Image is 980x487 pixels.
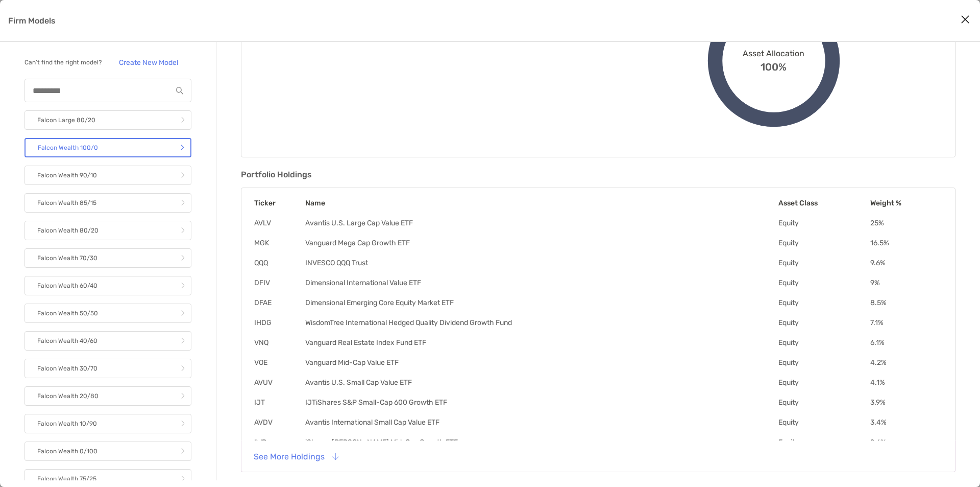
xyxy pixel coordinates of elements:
td: Equity [778,258,870,268]
p: Falcon Wealth 85/15 [37,197,96,210]
p: Falcon Wealth 40/60 [37,335,97,347]
span: Asset Allocation [743,49,804,58]
td: 9.6 % [870,258,943,268]
td: Vanguard Mid-Cap Value ETF [305,358,778,367]
p: Falcon Wealth 90/10 [37,169,97,182]
td: Dimensional International Value ETF [305,278,778,288]
td: Equity [778,378,870,387]
a: Falcon Wealth 0/100 [24,442,191,461]
td: 25 % [870,218,943,228]
td: Equity [778,398,870,407]
td: Avantis International Small Cap Value ETF [305,418,778,427]
p: Falcon Wealth 0/100 [37,445,97,458]
a: Falcon Wealth 100/0 [24,138,191,157]
a: Falcon Large 80/20 [24,110,191,130]
td: VOE [254,358,305,367]
a: Falcon Wealth 60/40 [24,276,191,295]
td: 16.5 % [870,238,943,248]
td: QQQ [254,258,305,268]
td: DFAE [254,298,305,308]
td: 6.1 % [870,338,943,347]
a: Falcon Wealth 20/80 [24,386,191,406]
td: iShares [PERSON_NAME] Mid-Cap Growth ETF [305,437,778,447]
a: Falcon Wealth 30/70 [24,359,191,378]
a: Create New Model [106,54,191,71]
td: IJT [254,398,305,407]
button: See More Holdings [246,445,346,468]
td: Equity [778,298,870,308]
td: AVLV [254,218,305,228]
h3: Portfolio Holdings [241,170,955,179]
td: INVESCO QQQ Trust [305,258,778,268]
a: Falcon Wealth 70/30 [24,248,191,268]
td: Vanguard Real Estate Index Fund ETF [305,338,778,347]
a: Falcon Wealth 90/10 [24,166,191,185]
th: Weight % [870,198,943,208]
td: Equity [778,218,870,228]
a: Falcon Wealth 10/90 [24,414,191,433]
td: Dimensional Emerging Core Equity Market ETF [305,298,778,308]
p: Falcon Wealth 10/90 [37,418,97,430]
a: Falcon Wealth 80/20 [24,221,191,240]
td: WisdomTree International Hedged Quality Dividend Growth Fund [305,318,778,328]
p: Firm Models [8,14,56,27]
td: Avantis U.S. Large Cap Value ETF [305,218,778,228]
a: Falcon Wealth 50/50 [24,304,191,323]
p: Falcon Wealth 75/25 [37,473,96,485]
td: Equity [778,358,870,367]
td: Equity [778,278,870,288]
td: 2.6 % [870,437,943,447]
td: Avantis U.S. Small Cap Value ETF [305,378,778,387]
td: Equity [778,318,870,328]
td: IHDG [254,318,305,328]
td: AVDV [254,418,305,427]
a: Falcon Wealth 40/60 [24,331,191,351]
a: Falcon Wealth 85/15 [24,193,191,213]
td: 9 % [870,278,943,288]
th: Asset Class [778,198,870,208]
td: DFIV [254,278,305,288]
p: Falcon Wealth 80/20 [37,224,99,237]
img: input icon [176,87,183,95]
th: Ticker [254,198,305,208]
td: 3.9 % [870,398,943,407]
p: Falcon Wealth 100/0 [38,142,98,154]
p: Falcon Wealth 70/30 [37,252,97,265]
td: IJTiShares S&P Small-Cap 600 Growth ETF [305,398,778,407]
td: 3.4 % [870,418,943,427]
p: Falcon Wealth 50/50 [37,307,98,320]
td: AVUV [254,378,305,387]
td: MGK [254,238,305,248]
p: Falcon Large 80/20 [37,114,95,127]
td: IWP [254,437,305,447]
p: Can’t find the right model? [24,56,102,69]
td: 4.1 % [870,378,943,387]
td: Equity [778,418,870,427]
p: Falcon Wealth 20/80 [37,390,99,403]
button: Close modal [958,12,973,28]
td: Equity [778,338,870,347]
td: VNQ [254,338,305,347]
td: 8.5 % [870,298,943,308]
td: Equity [778,238,870,248]
span: 100% [761,58,787,73]
td: 7.1 % [870,318,943,328]
p: Falcon Wealth 30/70 [37,362,97,375]
th: Name [305,198,778,208]
td: 4.2 % [870,358,943,367]
td: Vanguard Mega Cap Growth ETF [305,238,778,248]
p: Falcon Wealth 60/40 [37,280,97,292]
td: Equity [778,437,870,447]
